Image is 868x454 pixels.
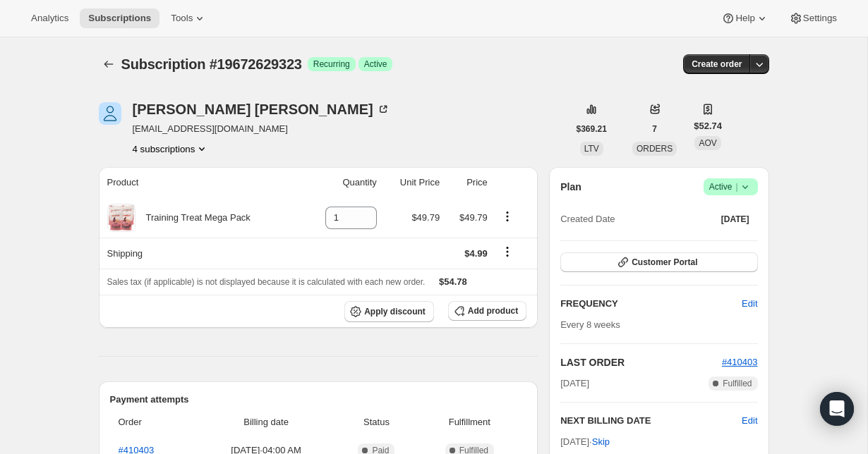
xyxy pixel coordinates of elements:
[162,8,215,28] button: Tools
[780,8,845,28] button: Settings
[496,244,519,259] button: Shipping actions
[694,119,722,133] span: $52.74
[584,431,618,453] button: Skip
[99,102,121,125] span: Shaun Larsen
[31,13,68,24] span: Analytics
[313,59,350,70] span: Recurring
[99,238,303,269] th: Shipping
[709,180,752,194] span: Active
[121,56,302,72] span: Subscription #19672629323
[742,414,757,428] button: Edit
[560,355,722,369] h2: LAST ORDER
[577,123,607,135] span: $369.21
[742,297,757,311] span: Edit
[303,167,381,198] th: Quantity
[699,138,716,148] span: AOV
[733,293,766,315] button: Edit
[584,144,599,154] span: LTV
[637,144,673,154] span: ORDERS
[364,306,426,317] span: Apply discount
[713,8,777,28] button: Help
[88,13,151,24] span: Subscriptions
[99,54,119,74] button: Subscriptions
[723,378,752,389] span: Fulfilled
[459,212,488,223] span: $49.79
[110,407,196,438] th: Order
[107,277,426,287] span: Sales tax (if applicable) is not displayed because it is calculated with each new order.
[560,319,620,330] span: Every 8 weeks
[560,180,581,194] h2: Plan
[683,54,750,74] button: Create order
[468,305,518,317] span: Add product
[496,209,519,224] button: Product actions
[735,13,754,24] span: Help
[439,276,467,287] span: $54.78
[200,415,332,429] span: Billing date
[421,415,519,429] span: Fulfillment
[444,167,492,198] th: Price
[568,119,615,139] button: $369.21
[80,8,159,28] button: Subscriptions
[560,436,610,447] span: [DATE] ·
[110,393,527,407] h2: Payment attempts
[735,181,737,192] span: |
[721,214,749,225] span: [DATE]
[133,142,210,156] button: Product actions
[448,301,526,321] button: Add product
[560,297,742,311] h2: FREQUENCY
[381,167,444,198] th: Unit Price
[722,357,758,367] a: #410403
[652,123,657,135] span: 7
[803,13,837,24] span: Settings
[411,212,440,223] span: $49.79
[560,376,589,391] span: [DATE]
[135,211,251,225] div: Training Treat Mega Pack
[644,119,665,139] button: 7
[344,301,434,322] button: Apply discount
[560,252,757,272] button: Customer Portal
[592,435,610,449] span: Skip
[464,248,488,259] span: $4.99
[820,392,854,426] div: Open Intercom Messenger
[560,212,615,226] span: Created Date
[99,167,303,198] th: Product
[713,209,758,229] button: [DATE]
[632,257,697,268] span: Customer Portal
[133,122,390,136] span: [EMAIL_ADDRESS][DOMAIN_NAME]
[23,8,77,28] button: Analytics
[364,59,387,70] span: Active
[722,355,758,369] button: #410403
[107,204,135,232] img: product img
[133,102,390,116] div: [PERSON_NAME] [PERSON_NAME]
[560,414,742,428] h2: NEXT BILLING DATE
[171,13,193,24] span: Tools
[340,415,412,429] span: Status
[692,59,742,70] span: Create order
